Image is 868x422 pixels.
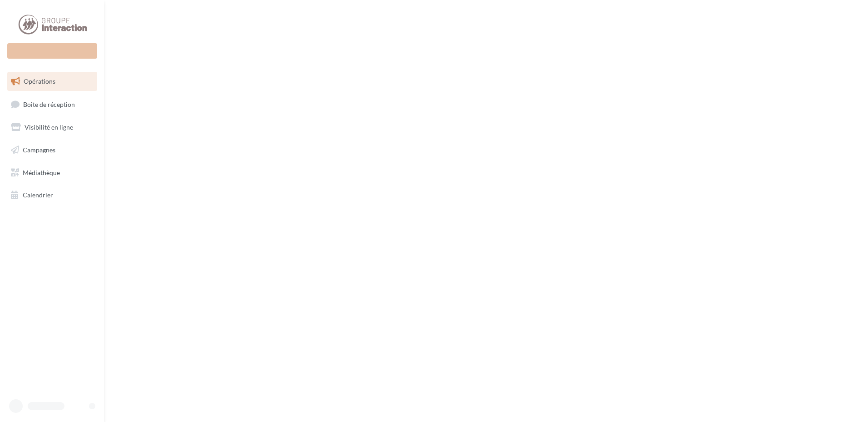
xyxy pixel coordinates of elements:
[5,72,99,91] a: Opérations
[23,168,60,176] span: Médiathèque
[23,100,75,108] span: Boîte de réception
[5,95,99,114] a: Boîte de réception
[5,186,99,205] a: Calendrier
[5,163,99,182] a: Médiathèque
[7,43,97,59] div: Nouvelle campagne
[5,141,99,160] a: Campagnes
[23,146,55,154] span: Campagnes
[25,123,73,131] span: Visibilité en ligne
[5,118,99,137] a: Visibilité en ligne
[23,191,53,199] span: Calendrier
[24,77,55,85] span: Opérations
